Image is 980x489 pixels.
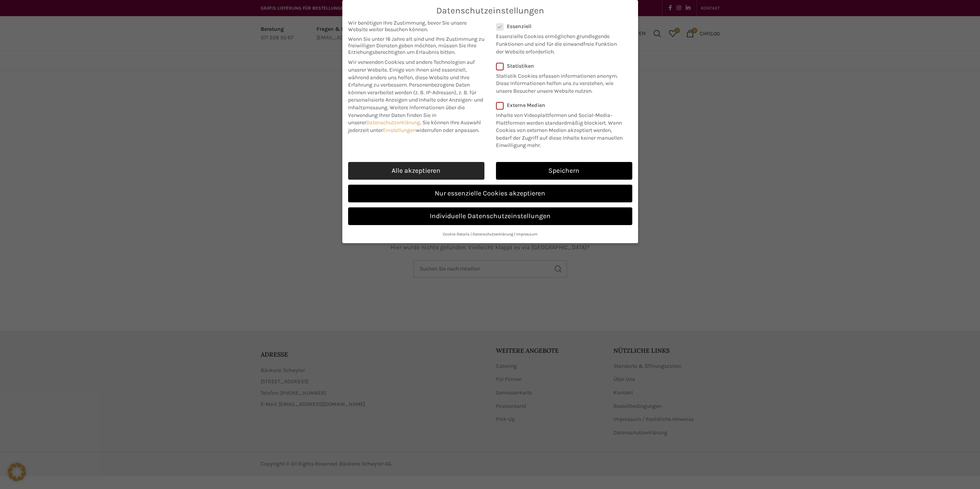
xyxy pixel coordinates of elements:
[348,119,481,134] span: Sie können Ihre Auswahl jederzeit unter widerrufen oder anpassen.
[496,102,627,108] label: Externe Medien
[496,108,627,149] p: Inhalte von Videoplattformen und Social-Media-Plattformen werden standardmäßig blockiert. Wenn Co...
[348,82,483,111] span: Personenbezogene Daten können verarbeitet werden (z. B. IP-Adressen), z. B. für personalisierte A...
[496,23,622,30] label: Essenziell
[348,162,484,180] a: Alle akzeptieren
[436,6,544,16] span: Datenschutzeinstellungen
[472,232,513,237] a: Datenschutzerklärung
[496,162,632,180] a: Speichern
[516,232,538,237] a: Impressum
[348,207,632,225] a: Individuelle Datenschutzeinstellungen
[348,104,465,126] span: Weitere Informationen über die Verwendung Ihrer Daten finden Sie in unserer .
[443,232,470,237] a: Cookie-Details
[496,30,622,55] p: Essenzielle Cookies ermöglichen grundlegende Funktionen und sind für die einwandfreie Funktion de...
[348,59,475,88] span: Wir verwenden Cookies und andere Technologien auf unserer Website. Einige von ihnen sind essenzie...
[496,63,622,69] label: Statistiken
[348,185,632,202] a: Nur essenzielle Cookies akzeptieren
[348,36,484,55] span: Wenn Sie unter 16 Jahre alt sind und Ihre Zustimmung zu freiwilligen Diensten geben möchten, müss...
[383,127,416,134] a: Einstellungen
[496,69,622,95] p: Statistik Cookies erfassen Informationen anonym. Diese Informationen helfen uns zu verstehen, wie...
[366,119,420,126] a: Datenschutzerklärung
[348,20,484,33] span: Wir benötigen Ihre Zustimmung, bevor Sie unsere Website weiter besuchen können.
